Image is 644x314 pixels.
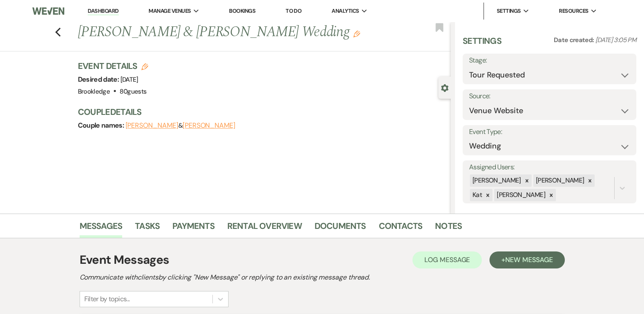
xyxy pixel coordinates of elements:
span: Desired date: [78,75,120,84]
div: [PERSON_NAME] [494,189,547,201]
label: Source: [469,90,630,103]
h2: Communicate with clients by clicking "New Message" or replying to an existing message thread. [80,272,565,283]
span: Resources [559,7,588,15]
span: Analytics [332,7,359,15]
span: Couple names: [78,121,126,130]
a: Contacts [379,219,423,238]
div: [PERSON_NAME] [533,174,586,187]
h3: Settings [463,35,501,54]
a: Tasks [135,219,160,238]
a: Documents [315,219,366,238]
span: [DATE] 3:05 PM [595,36,636,44]
button: Log Message [412,251,482,268]
a: Bookings [229,7,255,14]
div: Kat [470,189,483,201]
h3: Couple Details [78,106,443,118]
span: New Message [505,255,552,264]
a: Notes [435,219,462,238]
button: Edit [353,30,360,37]
button: [PERSON_NAME] [126,122,178,129]
a: Dashboard [88,7,118,15]
span: 80 guests [120,87,146,96]
button: [PERSON_NAME] [183,122,235,129]
label: Stage: [469,54,630,67]
div: Filter by topics... [84,294,130,304]
h1: Event Messages [80,251,169,269]
span: [DATE] [120,75,138,84]
span: Manage Venues [149,7,191,15]
label: Event Type: [469,126,630,138]
h1: [PERSON_NAME] & [PERSON_NAME] Wedding [78,22,373,43]
span: Log Message [424,255,470,264]
a: Payments [172,219,215,238]
button: +New Message [489,251,564,268]
h3: Event Details [78,60,149,72]
button: Close lead details [441,83,449,91]
a: Rental Overview [227,219,302,238]
div: [PERSON_NAME] [470,174,522,187]
span: Brookledge [78,87,110,96]
span: Date created: [554,36,595,44]
a: To Do [286,7,301,14]
span: & [126,121,235,130]
span: Settings [497,7,521,15]
a: Messages [80,219,123,238]
label: Assigned Users: [469,161,630,174]
img: Weven Logo [32,2,64,20]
